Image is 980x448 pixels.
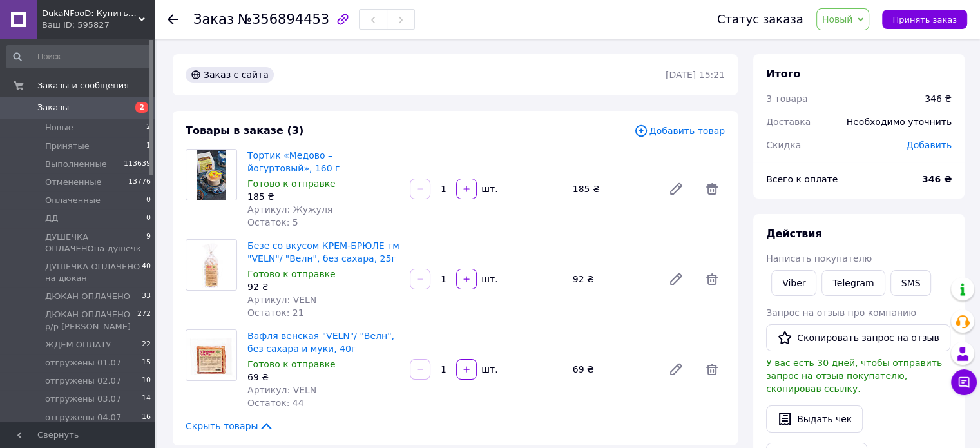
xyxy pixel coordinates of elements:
[247,295,316,305] span: Артикул: VELN
[766,174,838,184] span: Всего к оплате
[197,150,226,200] img: Тортик «Медово – йогуртовый», 160 г
[146,195,151,206] span: 0
[247,331,394,354] a: Вафля венская "VELN"/ "Велн", без сахара и муки, 40г
[247,385,316,395] span: Артикул: VELN
[247,307,304,318] span: Остаток: 21
[766,405,863,433] button: Выдать чек
[247,217,298,228] span: Остаток: 5
[247,359,336,369] span: Готово к отправке
[766,253,872,264] span: Написать покупателю
[907,140,952,150] span: Добавить
[882,10,967,29] button: Принять заказ
[951,369,977,395] button: Чат с покупателем
[45,309,137,332] span: ДЮКАН ОПЛАЧЕНО р/р [PERSON_NAME]
[142,375,151,387] span: 10
[186,124,303,137] span: Товары в заказе (3)
[247,371,399,384] div: 69 ₴
[699,356,725,382] span: Удалить
[142,393,151,405] span: 14
[37,102,69,113] span: Заказы
[168,13,178,26] div: Вернуться назад
[666,70,725,80] time: [DATE] 15:21
[124,159,151,170] span: 113639
[45,375,121,387] span: отгружены 02.07
[925,92,952,105] div: 346 ₴
[45,122,73,133] span: Новые
[146,213,151,224] span: 0
[45,213,58,224] span: ДД
[142,357,151,369] span: 15
[839,108,959,136] div: Необходимо уточнить
[766,307,916,318] span: Запрос на отзыв про компанию
[247,150,340,173] a: Тортик «Медово – йогуртовый», 160 г
[142,412,151,424] span: 16
[247,240,399,264] a: Безе со вкусом КРЕМ-БРЮЛЕ тм "VELN"/ "Велн", без сахара, 25г
[6,45,152,68] input: Поиск
[42,8,139,19] span: DukaNFooD: Купить Низкокалорийные продукты, диабетического, спортивного Питания. Диета Дюкана.
[766,93,807,104] span: 3 товара
[717,13,803,26] div: Статус заказа
[45,231,146,255] span: ДУШЕЧКА ОПЛАЧЕНОна душечк
[247,179,336,189] span: Готово к отправке
[771,270,816,296] a: Viber
[822,14,853,24] span: Новый
[146,122,151,133] span: 2
[892,15,957,24] span: Принять заказ
[766,228,822,240] span: Действия
[142,339,151,351] span: 22
[42,19,155,31] div: Ваш ID: 595827
[663,176,689,202] a: Редактировать
[568,180,658,198] div: 185 ₴
[186,240,236,290] img: Безе со вкусом КРЕМ-БРЮЛЕ тм "VELN"/ "Велн", без сахара, 25г
[634,124,725,138] span: Добавить товар
[478,182,499,195] div: шт.
[45,195,101,206] span: Оплаченные
[699,176,725,202] span: Удалить
[135,102,148,113] span: 2
[663,266,689,292] a: Редактировать
[663,356,689,382] a: Редактировать
[128,177,151,188] span: 13776
[45,291,130,302] span: ДЮКАН ОПЛАЧЕНО
[478,273,499,286] div: шт.
[45,412,121,424] span: отгружены 04.07
[568,270,658,288] div: 92 ₴
[45,357,121,369] span: отгружены 01.07
[890,270,932,296] button: SMS
[238,12,329,27] span: №356894453
[137,309,151,332] span: 272
[146,141,151,152] span: 1
[45,339,111,351] span: ЖДЕМ ОПЛАТУ
[922,174,952,184] b: 346 ₴
[247,269,336,279] span: Готово к отправке
[45,177,101,188] span: Отмененные
[186,330,236,380] img: Вафля венская "VELN"/ "Велн", без сахара и муки, 40г
[186,67,274,83] div: Заказ с сайта
[247,398,304,408] span: Остаток: 44
[186,420,274,433] span: Скрыть товары
[568,360,658,378] div: 69 ₴
[766,117,811,127] span: Доставка
[247,190,399,203] div: 185 ₴
[45,141,90,152] span: Принятые
[766,140,801,150] span: Скидка
[821,270,885,296] a: Telegram
[478,363,499,376] div: шт.
[699,266,725,292] span: Удалить
[142,291,151,302] span: 33
[37,80,129,92] span: Заказы и сообщения
[247,280,399,293] div: 92 ₴
[45,393,121,405] span: отгружены 03.07
[766,324,950,351] button: Скопировать запрос на отзыв
[766,358,942,394] span: У вас есть 30 дней, чтобы отправить запрос на отзыв покупателю, скопировав ссылку.
[146,231,151,255] span: 9
[766,68,800,80] span: Итого
[45,261,142,284] span: ДУШЕЧКА ОПЛАЧЕНО на дюкан
[45,159,107,170] span: Выполненные
[247,204,332,215] span: Артикул: Жужуля
[193,12,234,27] span: Заказ
[142,261,151,284] span: 40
